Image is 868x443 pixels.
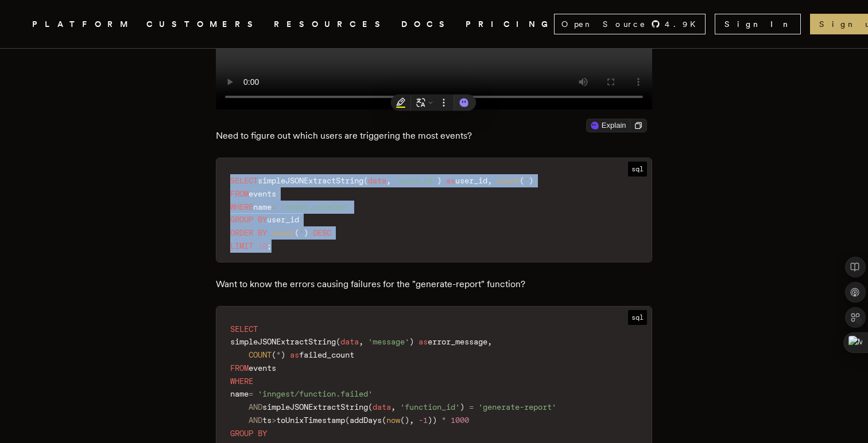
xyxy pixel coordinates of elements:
span: , [391,402,396,411]
span: sql [628,162,647,177]
span: ( [382,415,386,425]
span: , [487,176,492,185]
a: Sign In [715,14,801,34]
span: = [249,389,253,398]
span: events [249,363,276,373]
span: AND [249,415,262,425]
span: ; [267,241,272,250]
span: ) [428,415,432,425]
span: , [487,337,492,346]
span: ( [272,350,276,359]
span: 'generate-report' [478,402,556,411]
span: addDays [350,415,382,425]
span: 'inngest/function.failed' [258,389,373,398]
span: FROM [230,363,249,373]
a: PRICING [466,17,554,32]
span: WHERE [230,377,253,386]
span: Open Source [561,18,646,30]
span: 'function_id' [400,402,460,411]
span: ) [304,228,308,237]
span: failed_count [299,350,354,359]
span: ) [437,176,441,185]
span: as [290,350,299,359]
span: simpleJSONExtractString [230,337,336,346]
span: , [386,176,391,185]
span: as [418,337,428,346]
span: ts [262,415,272,425]
span: name [230,389,249,398]
span: GROUP [230,215,253,224]
span: SELECT [230,324,258,334]
span: COUNT [249,350,272,359]
span: FROM [230,189,249,198]
button: PLATFORM [32,17,133,32]
span: events [249,189,276,198]
span: 'order.created' [281,202,350,211]
span: = [469,402,474,411]
span: , [359,337,363,346]
span: ) [460,402,464,411]
span: 'user_id' [396,176,437,185]
span: user_id [267,215,299,224]
span: data [340,337,359,346]
span: = [272,202,276,211]
span: toUnixTimestamp [276,415,345,425]
span: simpleJSONExtractString [258,176,363,185]
span: ( [368,402,373,411]
span: simpleJSONExtractString [262,402,368,411]
span: user_id [455,176,487,185]
span: now [386,415,400,425]
span: LIMIT [230,241,253,250]
span: GROUP [230,429,253,438]
span: AND [249,402,262,411]
span: ) [281,350,285,359]
span: 1000 [451,415,469,425]
span: - [418,415,423,425]
button: RESOURCES [274,17,387,32]
span: ( [520,176,524,185]
span: error_message [428,337,487,346]
span: > [272,415,276,425]
span: as [446,176,455,185]
span: ) [432,415,437,425]
span: ) [409,337,414,346]
span: count [272,228,294,237]
span: SELECT [230,176,258,185]
span: data [368,176,386,185]
span: , [409,415,414,425]
span: BY [258,215,267,224]
span: 10 [258,241,267,250]
span: ( [294,228,299,237]
span: DESC [313,228,331,237]
span: 1 [423,415,428,425]
span: ( [363,176,368,185]
p: Want to know the errors causing failures for the "generate-report" function? [216,276,652,292]
span: BY [258,429,267,438]
span: count [497,176,520,185]
a: CUSTOMERS [146,17,260,32]
span: ( [400,415,405,425]
span: 'message' [368,337,409,346]
span: data [373,402,391,411]
p: Need to figure out which users are triggering the most events? [216,128,652,144]
span: ( [345,415,350,425]
span: WHERE [230,202,253,211]
span: BY [258,228,267,237]
span: 4.9 K [665,18,703,30]
span: ) [529,176,533,185]
span: ORDER [230,228,253,237]
span: sql [628,310,647,325]
span: ( [336,337,340,346]
span: ) [405,415,409,425]
a: DOCS [401,17,452,32]
span: name [253,202,272,211]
